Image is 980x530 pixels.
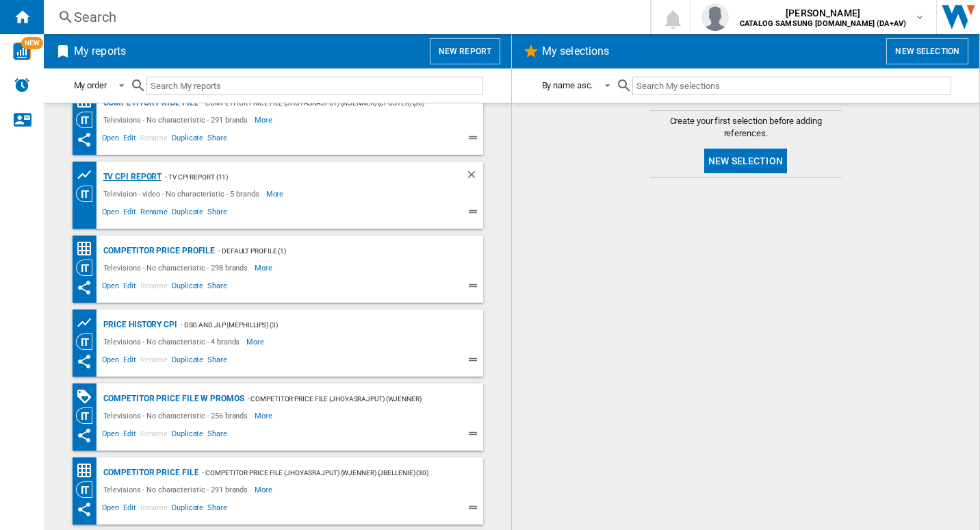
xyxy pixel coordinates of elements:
span: Share [205,205,229,222]
img: profile.jpg [701,3,729,31]
div: - TV CPI Report (11) [162,168,437,186]
div: My order [74,80,107,90]
span: More [255,260,274,276]
div: Product prices grid [76,314,100,331]
span: Share [205,279,229,296]
input: Search My reports [146,77,483,95]
button: New selection [704,149,787,173]
span: More [255,112,274,128]
span: More [266,186,286,202]
span: Share [205,131,229,148]
span: Rename [138,353,170,370]
div: - Competitor price file (jhoyasrajput) (wjenner) (jbellenie) (30) [198,464,455,481]
span: More [255,407,274,424]
div: Televisions - No characteristic - 298 brands [100,260,255,276]
div: PROMOTIONS Matrix [76,388,100,405]
span: Duplicate [170,131,205,148]
ng-md-icon: This report has been shared with you [76,501,92,518]
span: Share [205,353,229,370]
div: Category View [76,260,100,276]
div: Televisions - No characteristic - 4 brands [100,333,247,350]
div: - Competitor price file (jhoyasrajput) (wjenner) (jbellenie) (30) [244,390,456,407]
div: Televisions - No characteristic - 291 brands [100,481,255,498]
div: Product prices grid [76,166,100,184]
div: Category View [76,481,100,498]
span: Duplicate [170,427,205,444]
span: Edit [121,427,138,444]
span: Duplicate [170,205,205,222]
input: Search My selections [632,77,951,95]
span: Edit [121,353,138,370]
div: Price Matrix [76,240,100,257]
span: Rename [138,501,170,518]
span: Duplicate [170,353,205,370]
div: - Competitor price file (jhoyasrajput) (wjenner) (cfoster) (30) [198,94,455,112]
div: Television - video - No characteristic - 5 brands [100,186,266,202]
span: Open [100,205,122,222]
span: Rename [138,131,170,148]
div: Competitor price file [100,464,199,481]
span: Duplicate [170,501,205,518]
span: Edit [121,131,138,148]
ng-md-icon: This report has been shared with you [76,353,92,370]
span: Edit [121,501,138,518]
span: Open [100,353,122,370]
div: Category View [76,186,100,202]
div: Delete [465,168,483,186]
span: [PERSON_NAME] [740,6,906,20]
div: Price History CPI [100,316,177,333]
div: Competitor price file [100,94,199,112]
span: Rename [138,279,170,296]
span: Open [100,279,122,296]
img: wise-card.svg [13,42,31,60]
b: CATALOG SAMSUNG [DOMAIN_NAME] (DA+AV) [740,19,906,28]
img: alerts-logo.svg [14,77,30,93]
span: Rename [138,205,170,222]
h2: My selections [539,38,612,64]
div: Category View [76,112,100,128]
div: Category View [76,407,100,424]
span: Open [100,131,122,148]
div: Competitor price file w promos [100,390,244,407]
span: More [246,333,266,350]
div: Televisions - No characteristic - 256 brands [100,407,255,424]
div: Televisions - No characteristic - 291 brands [100,112,255,128]
div: Category View [76,333,100,350]
div: By name asc. [542,80,593,90]
span: Share [205,427,229,444]
span: Open [100,427,122,444]
div: Search [74,8,615,27]
ng-md-icon: This report has been shared with you [76,279,92,296]
div: Price Matrix [76,462,100,479]
span: Share [205,501,229,518]
div: Competitor Price Profile [100,242,216,260]
span: Duplicate [170,279,205,296]
div: - Default profile (1) [215,242,455,260]
span: Edit [121,279,138,296]
span: Open [100,501,122,518]
span: Edit [121,205,138,222]
h2: My reports [71,38,129,64]
button: New report [430,38,500,64]
span: NEW [21,37,43,49]
ng-md-icon: This report has been shared with you [76,427,92,444]
div: TV CPI Report [100,168,162,186]
button: New selection [886,38,968,64]
span: More [255,481,274,498]
div: - DSG and JLP (mephillips) (3) [177,316,456,333]
span: Create your first selection before adding references. [650,115,842,140]
span: Rename [138,427,170,444]
ng-md-icon: This report has been shared with you [76,131,92,148]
